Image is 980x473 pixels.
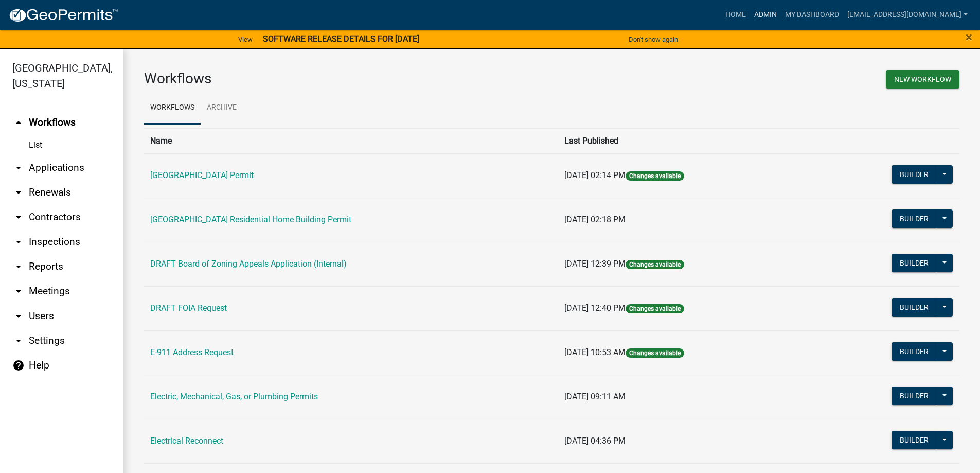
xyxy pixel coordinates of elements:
a: Archive [201,92,243,125]
strong: SOFTWARE RELEASE DETAILS FOR [DATE] [263,34,419,44]
h3: Workflows [144,70,544,87]
th: Last Published [558,128,815,153]
a: Admin [750,5,781,25]
span: [DATE] 09:11 AM [564,392,626,401]
button: Builder [892,387,937,405]
th: Name [144,128,558,153]
a: DRAFT FOIA Request [150,303,227,313]
button: Builder [892,342,937,361]
i: arrow_drop_down [12,211,25,223]
a: Workflows [144,92,201,125]
a: Electric, Mechanical, Gas, or Plumbing Permits [150,392,318,401]
i: arrow_drop_down [12,310,25,322]
i: arrow_drop_down [12,162,25,174]
button: Builder [892,209,937,228]
i: arrow_drop_down [12,285,25,297]
span: [DATE] 12:40 PM [564,303,626,313]
i: arrow_drop_down [12,335,25,347]
a: View [234,31,257,48]
a: Home [721,5,750,25]
button: Builder [892,165,937,184]
span: [DATE] 10:53 AM [564,347,626,357]
button: Close [966,31,972,43]
span: Changes available [626,171,684,181]
i: arrow_drop_down [12,186,25,199]
i: help [12,359,25,372]
i: arrow_drop_up [12,116,25,129]
a: Electrical Reconnect [150,436,223,446]
i: arrow_drop_down [12,236,25,248]
button: New Workflow [886,70,959,89]
a: DRAFT Board of Zoning Appeals Application (Internal) [150,259,347,269]
button: Builder [892,431,937,449]
span: Changes available [626,260,684,269]
span: Changes available [626,348,684,358]
button: Don't show again [625,31,682,48]
span: [DATE] 04:36 PM [564,436,626,446]
a: [GEOGRAPHIC_DATA] Permit [150,170,254,180]
a: My Dashboard [781,5,843,25]
button: Builder [892,254,937,272]
a: [EMAIL_ADDRESS][DOMAIN_NAME] [843,5,972,25]
button: Builder [892,298,937,317]
span: [DATE] 12:39 PM [564,259,626,269]
span: [DATE] 02:18 PM [564,215,626,224]
i: arrow_drop_down [12,260,25,273]
a: [GEOGRAPHIC_DATA] Residential Home Building Permit [150,215,351,224]
span: [DATE] 02:14 PM [564,170,626,180]
a: E-911 Address Request [150,347,234,357]
span: Changes available [626,304,684,313]
span: × [966,30,972,44]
